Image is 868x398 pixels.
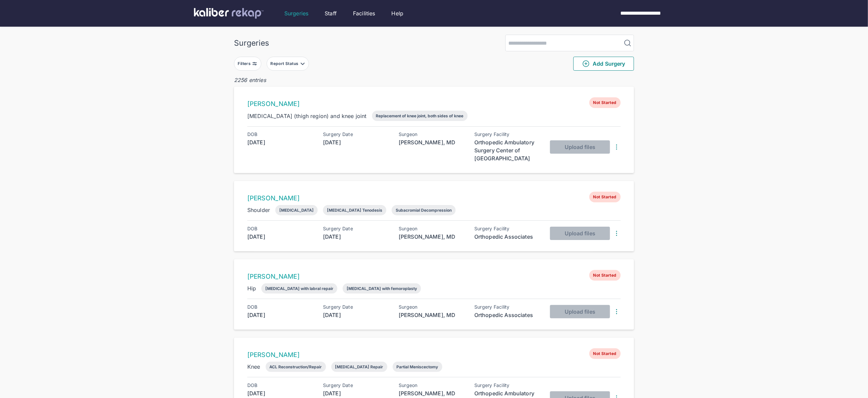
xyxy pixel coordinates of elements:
div: [PERSON_NAME], MD [399,233,465,241]
button: Filters [234,57,261,71]
a: Help [392,9,404,17]
img: faders-horizontal-grey.d550dbda.svg [252,61,257,66]
div: Orthopedic Associates [474,311,541,319]
span: Not Started [589,97,621,108]
img: DotsThreeVertical.31cb0eda.svg [613,308,621,316]
span: Upload files [565,230,595,237]
img: kaliber labs logo [194,8,264,19]
div: [MEDICAL_DATA] Repair [335,364,383,369]
div: Surgery Date [323,304,390,310]
div: Replacement of knee joint, both sides of knee [376,113,464,118]
span: Not Started [589,348,621,359]
div: Filters [238,61,252,66]
div: Surgeries [234,38,269,48]
div: DOB [247,383,314,388]
div: Knee [247,363,260,371]
div: Orthopedic Ambulatory Surgery Center of [GEOGRAPHIC_DATA] [474,138,541,162]
div: [MEDICAL_DATA] (thigh region) and knee joint [247,112,367,120]
div: [MEDICAL_DATA] [279,208,314,213]
span: Add Surgery [582,60,625,68]
div: [PERSON_NAME], MD [399,138,465,146]
a: [PERSON_NAME] [247,194,300,202]
div: [DATE] [247,311,314,319]
div: [DATE] [323,389,390,397]
img: MagnifyingGlass.1dc66aab.svg [624,39,632,47]
div: Subacromial Decompression [396,208,452,213]
div: Orthopedic Associates [474,233,541,241]
a: [PERSON_NAME] [247,351,300,359]
div: [DATE] [247,389,314,397]
div: [DATE] [323,138,390,146]
a: Staff [325,9,337,17]
div: [PERSON_NAME], MD [399,311,465,319]
span: Upload files [565,308,595,315]
span: Upload files [565,144,595,150]
a: [PERSON_NAME] [247,100,300,108]
div: Surgery Facility [474,304,541,310]
button: Upload files [550,140,610,154]
div: Surgeon [399,132,465,137]
div: Surgery Date [323,226,390,231]
div: Surgery Facility [474,132,541,137]
div: Partial Meniscectomy [397,364,438,369]
div: Surgery Facility [474,383,541,388]
div: Hip [247,284,256,292]
div: Report Status [270,61,300,66]
div: [DATE] [323,311,390,319]
span: Not Started [589,192,621,202]
button: Upload files [550,305,610,318]
div: Shoulder [247,206,270,214]
a: Surgeries [284,9,308,17]
div: DOB [247,226,314,231]
img: PlusCircleGreen.5fd88d77.svg [582,60,590,68]
div: Surgery Date [323,132,390,137]
div: Surgery Facility [474,226,541,231]
img: DotsThreeVertical.31cb0eda.svg [613,229,621,237]
div: Surgeon [399,383,465,388]
div: [DATE] [247,233,314,241]
div: [MEDICAL_DATA] with labral repair [265,286,333,291]
a: [PERSON_NAME] [247,273,300,280]
div: Surgeon [399,304,465,310]
div: [PERSON_NAME], MD [399,389,465,397]
div: [DATE] [247,138,314,146]
span: Not Started [589,270,621,281]
button: Report Status [267,57,309,71]
img: filter-caret-down-grey.b3560631.svg [300,61,305,66]
div: Surgery Date [323,383,390,388]
div: [DATE] [323,233,390,241]
div: DOB [247,132,314,137]
div: [MEDICAL_DATA] with femoroplasty [347,286,417,291]
div: [MEDICAL_DATA] Tenodesis [327,208,382,213]
a: Facilities [353,9,375,17]
div: Surgeon [399,226,465,231]
button: Upload files [550,227,610,240]
button: Add Surgery [573,57,634,71]
img: DotsThreeVertical.31cb0eda.svg [613,143,621,151]
div: ACL Reconstruction/Repair [270,364,322,369]
div: 2256 entries [234,76,634,84]
div: DOB [247,304,314,310]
